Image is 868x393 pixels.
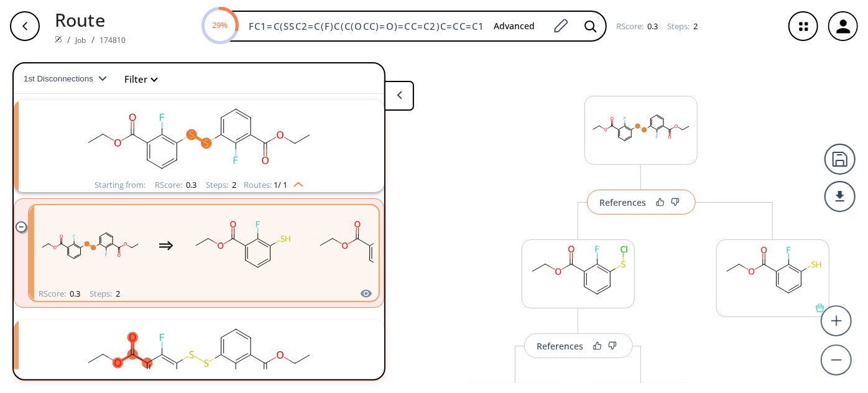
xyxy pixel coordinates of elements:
[691,21,698,32] span: 2
[67,33,70,46] li: /
[645,21,658,32] span: 0.3
[95,181,145,189] div: Starting from:
[24,64,117,94] button: 1st Disconnections
[186,207,298,285] svg: CCOC(=O)c1cccc(S)c1F
[212,19,228,30] text: 29%
[717,240,829,303] svg: CCOC(=O)c1cccc(S)c1F
[24,74,98,83] span: 1st Disconnections
[600,198,647,206] div: References
[155,181,196,189] div: RScore :
[667,22,698,30] div: Steps :
[75,35,86,45] a: Job
[241,20,484,32] input: Enter SMILES
[484,15,545,38] button: Advanced
[274,181,287,189] span: 1 / 1
[230,179,236,190] span: 2
[39,290,80,298] div: RScore :
[585,96,697,160] svg: CCOC(=O)c1cccc(SSc2cccc(C(=O)OCC)c2F)c1F
[117,75,157,84] button: Filter
[524,333,633,358] button: References
[310,207,422,285] svg: CCOC(=O)c1cccc(S)c1F
[587,190,696,215] button: References
[184,179,196,190] span: 0.3
[244,181,303,189] div: Routes:
[55,35,62,43] img: Spaya logo
[37,100,361,178] svg: CCOC(=O)c1cccc(SSc2cccc(C(=O)OCC)c2F)c1F
[616,22,658,30] div: RScore :
[522,240,634,303] svg: CCOC(=O)c1cccc(SCl)c1F
[206,181,236,189] div: Steps :
[99,35,126,45] a: 174810
[91,33,95,46] li: /
[90,290,120,298] div: Steps :
[287,177,303,187] img: Up
[55,6,126,33] p: Route
[114,288,120,299] span: 2
[537,342,584,350] div: References
[68,288,80,299] span: 0.3
[34,207,146,285] svg: CCOC(=O)c1cccc(SSc2cccc(C(=O)OCC)c2F)c1F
